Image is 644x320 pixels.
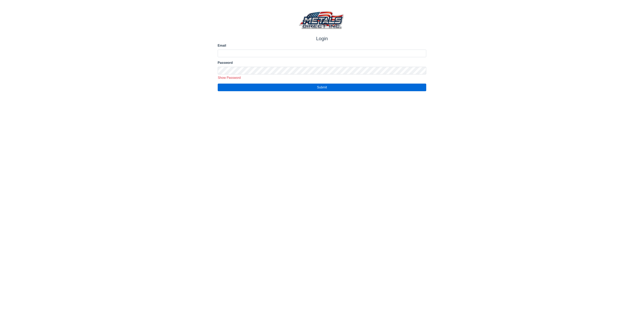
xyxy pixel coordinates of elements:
[317,86,327,89] span: Submit
[218,43,426,48] label: Email
[216,75,242,80] button: Show Password
[218,36,426,42] h1: Login
[218,76,241,79] span: Show Password
[218,60,426,65] label: Password
[218,84,426,91] button: Submit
